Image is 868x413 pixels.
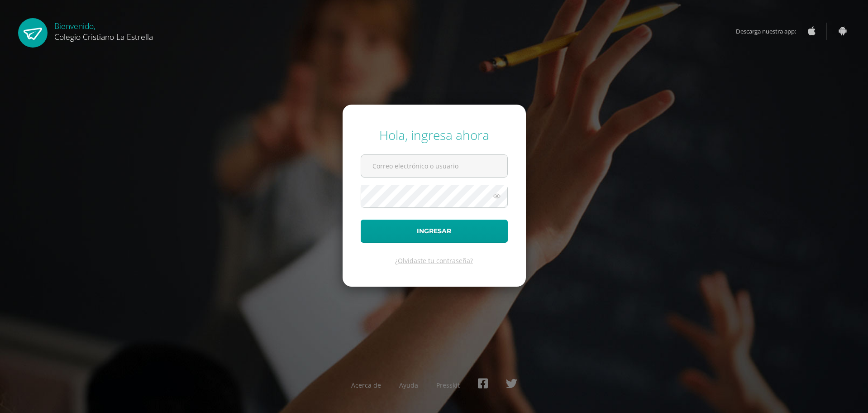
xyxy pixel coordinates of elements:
a: ¿Olvidaste tu contraseña? [395,256,473,265]
a: Presskit [436,381,460,389]
span: Descarga nuestra app: [736,23,805,40]
span: Colegio Cristiano La Estrella [54,31,153,42]
div: Hola, ingresa ahora [361,126,508,144]
a: Acerca de [351,381,381,389]
button: Ingresar [361,220,508,243]
div: Bienvenido, [54,18,153,42]
input: Correo electrónico o usuario [361,155,507,177]
a: Ayuda [399,381,418,389]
